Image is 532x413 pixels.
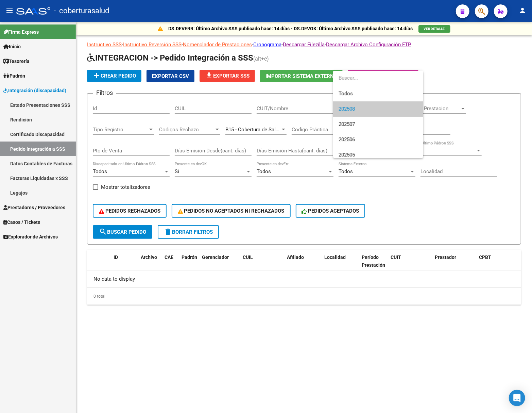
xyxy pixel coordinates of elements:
span: 202507 [339,121,355,127]
div: Open Intercom Messenger [509,390,525,406]
input: dropdown search [333,70,423,85]
span: Todos [339,86,418,101]
span: 202506 [339,136,355,143]
span: 202508 [339,106,355,112]
span: 202505 [339,152,355,158]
